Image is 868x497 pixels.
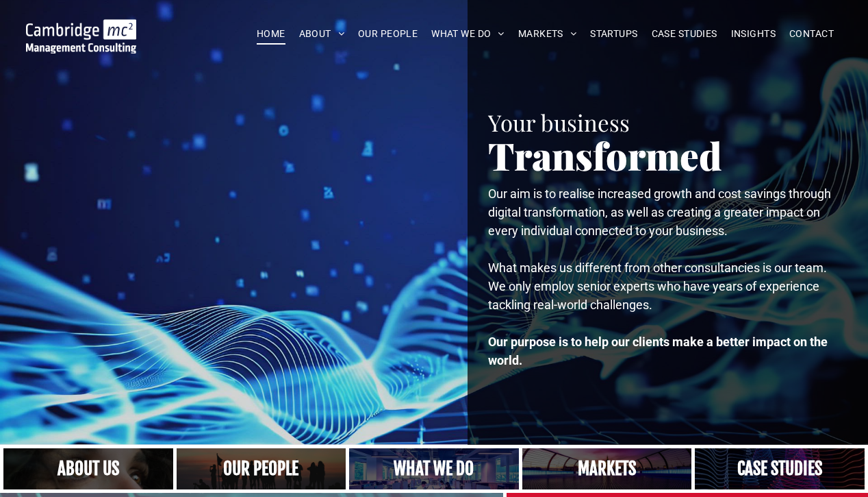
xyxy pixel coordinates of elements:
a: WHAT WE DO [424,23,511,45]
a: Our Markets | Cambridge Management Consulting [522,448,692,489]
a: OUR PEOPLE [351,23,424,45]
a: A yoga teacher lifting his whole body off the ground in the peacock pose [349,448,519,489]
a: Your Business Transformed | Cambridge Management Consulting [26,21,136,36]
a: CONTACT [782,23,841,45]
a: STARTUPS [583,23,644,45]
a: ABOUT [292,23,352,45]
a: MARKETS [511,23,583,45]
a: Close up of woman's face, centered on her eyes [3,448,173,489]
a: A crowd in silhouette at sunset, on a rise or lookout point [177,448,346,489]
a: CASE STUDIES | See an Overview of All Our Case Studies | Cambridge Management Consulting [695,448,865,489]
strong: Our purpose is to help our clients make a better impact on the world. [488,335,828,367]
a: HOME [250,23,292,45]
span: Your business [488,107,630,137]
a: CASE STUDIES [645,23,724,45]
img: Go to Homepage [26,19,136,53]
span: Our aim is to realise increased growth and cost savings through digital transformation, as well a... [488,186,831,238]
span: Transformed [488,130,722,180]
a: INSIGHTS [724,23,782,45]
span: What makes us different from other consultancies is our team. We only employ senior experts who h... [488,260,827,312]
